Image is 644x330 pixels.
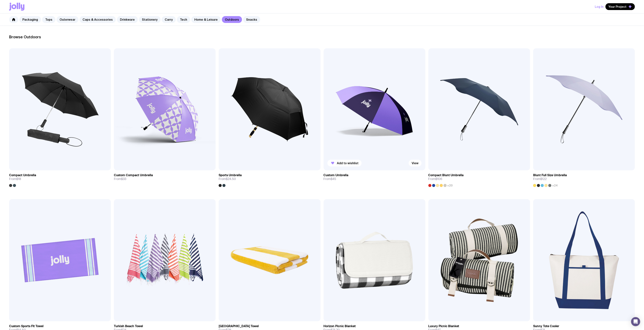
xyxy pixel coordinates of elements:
[9,35,635,39] h2: Browse Outdoors
[540,177,547,181] span: $122
[121,177,126,181] span: $33
[219,177,236,181] span: From
[533,177,547,181] span: From
[114,177,126,181] span: From
[42,16,55,23] a: Tops
[162,16,176,23] a: Carry
[16,177,21,181] span: $18
[605,3,635,10] button: Your Project
[324,170,425,184] a: Custom UmbrellaFrom$45
[631,317,640,326] div: Open Intercom Messenger
[436,177,442,181] span: $106
[609,5,627,9] span: Your Project
[331,177,336,181] span: $45
[57,16,78,23] a: Outerwear
[114,173,153,177] h3: Custom Compact Umbrella
[533,173,567,177] h3: Blunt Full Size Umbrella
[9,324,43,328] h3: Custom Sports Fit Towel
[428,170,530,187] a: Compact Blunt UmbrellaFrom$106+20
[447,184,453,187] span: +20
[595,3,604,10] button: Log In
[114,324,143,328] h3: Turkish Beach Towel
[9,177,21,181] span: From
[243,16,260,23] a: Snacks
[219,324,259,328] h3: [GEOGRAPHIC_DATA] Towel
[9,173,36,177] h3: Compact Umbrella
[139,16,161,23] a: Stationery
[19,16,41,23] a: Packaging
[327,160,362,167] button: Add to wishlist
[324,173,348,177] h3: Custom Umbrella
[191,16,221,23] a: Home & Leisure
[222,16,242,23] a: Outdoors
[117,16,138,23] a: Drinkware
[533,324,559,328] h3: Sunny Tote Cooler
[552,184,558,187] span: +24
[428,324,459,328] h3: Luxury Picnic Blanket
[177,16,190,23] a: Tech
[337,161,359,165] span: Add to wishlist
[409,160,422,167] a: View
[219,173,242,177] h3: Sports Umbrella
[9,170,111,187] a: Compact UmbrellaFrom$18
[533,170,635,187] a: Blunt Full Size UmbrellaFrom$122+24
[428,177,442,181] span: From
[324,324,356,328] h3: Horizon Picnic Blanket
[80,16,116,23] a: Caps & Accessories
[114,170,216,184] a: Custom Compact UmbrellaFrom$33
[226,177,236,181] span: $24.50
[428,173,464,177] h3: Compact Blunt Umbrella
[219,170,320,187] a: Sports UmbrellaFrom$24.50
[324,177,336,181] span: From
